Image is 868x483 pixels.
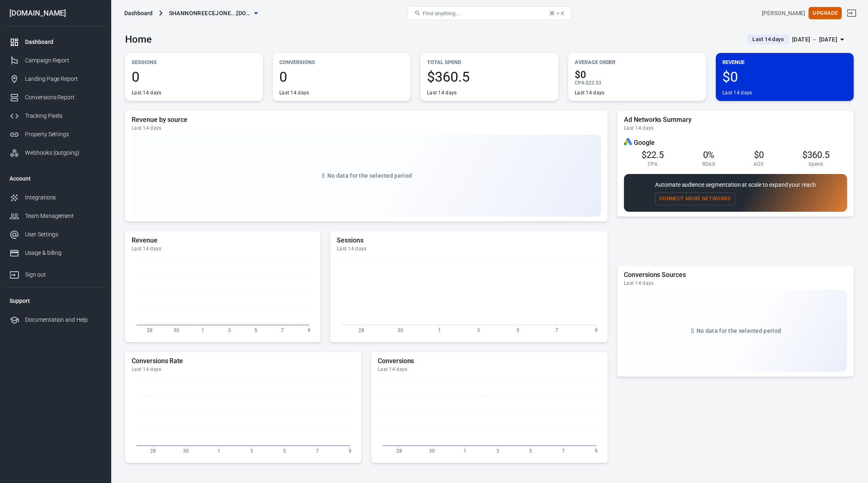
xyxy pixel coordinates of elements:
[555,327,558,333] tspan: 7
[438,327,441,333] tspan: 1
[308,327,311,333] tspan: 9
[624,116,847,124] h5: Ad Networks Summary
[279,70,404,84] span: 0
[762,9,805,18] div: Account id: 4KSVBocN
[3,169,108,188] li: Account
[749,35,787,43] span: Last 14 days
[3,51,108,70] a: Campaign Report
[3,225,108,244] a: User Settings
[337,236,601,245] h5: Sessions
[3,70,108,88] a: Landing Page Report
[809,7,842,20] button: Upgrade
[575,58,699,66] p: Average Order
[359,327,364,333] tspan: 28
[349,448,352,453] tspan: 9
[228,327,231,333] tspan: 3
[25,230,101,239] div: User Settings
[722,89,752,96] div: Last 14 days
[3,107,108,125] a: Tracking Pixels
[549,10,564,16] div: ⌘ + K
[722,58,847,66] p: Revenue
[166,6,261,21] button: shannonreecejone...[DOMAIN_NAME]
[464,448,466,453] tspan: 1
[132,245,314,252] div: Last 14 days
[697,327,781,334] span: No data for the selected period
[337,245,601,252] div: Last 14 days
[25,193,101,202] div: Integrations
[25,212,101,220] div: Team Management
[655,181,816,189] p: Automate audience segmentation at scale to expand your reach
[397,327,403,333] tspan: 30
[25,75,101,83] div: Landing Page Report
[575,89,605,96] div: Last 14 days
[250,448,253,453] tspan: 3
[25,270,101,279] div: Sign out
[132,236,314,245] h5: Revenue
[477,327,480,333] tspan: 3
[279,58,404,66] p: Conversions
[25,249,101,257] div: Usage & billing
[279,89,309,96] div: Last 14 days
[254,327,257,333] tspan: 5
[427,89,457,96] div: Last 14 days
[378,366,601,373] div: Last 14 days
[124,9,153,17] div: Dashboard
[147,327,153,333] tspan: 28
[407,6,571,20] button: Find anything...⌘ + K
[754,150,764,160] span: $0
[25,130,101,139] div: Property Settings
[741,33,854,46] button: Last 14 days[DATE] － [DATE]
[429,448,435,453] tspan: 30
[281,327,284,333] tspan: 7
[3,262,108,284] a: Sign out
[792,34,837,45] div: [DATE] － [DATE]
[562,448,564,453] tspan: 7
[125,34,152,45] h3: Home
[3,33,108,51] a: Dashboard
[3,88,108,107] a: Conversions Report
[132,116,601,124] h5: Revenue by source
[25,112,101,120] div: Tracking Pixels
[132,70,256,84] span: 0
[3,188,108,207] a: Integrations
[594,448,597,453] tspan: 9
[3,291,108,311] li: Support
[378,357,601,365] h5: Conversions
[3,9,108,17] div: [DOMAIN_NAME]
[316,448,319,453] tspan: 7
[3,244,108,262] a: Usage & billing
[840,443,860,462] iframe: Intercom live chat
[25,93,101,102] div: Conversions Report
[25,38,101,46] div: Dashboard
[396,448,402,453] tspan: 28
[3,125,108,144] a: Property Settings
[132,357,355,365] h5: Conversions Rate
[754,161,764,167] span: AOV
[169,8,251,18] span: shannonreecejonesphotography.com
[529,448,532,453] tspan: 5
[575,80,586,86] span: CPA :
[25,316,101,324] div: Documentation and Help
[427,58,552,66] p: Total Spend
[283,448,286,453] tspan: 5
[722,70,847,84] span: $0
[132,366,355,373] div: Last 14 days
[132,58,256,66] p: Sessions
[3,207,108,225] a: Team Management
[624,271,847,279] h5: Conversions Sources
[327,172,412,179] span: No data for the selected period
[150,448,156,453] tspan: 28
[802,150,829,160] span: $360.5
[427,70,552,84] span: $360.5
[423,10,460,16] span: Find anything...
[496,448,499,453] tspan: 3
[25,56,101,65] div: Campaign Report
[201,327,204,333] tspan: 1
[174,327,179,333] tspan: 30
[702,161,715,167] span: ROAS
[655,192,735,205] button: Connect More Networks
[809,161,823,167] span: Spend
[516,327,519,333] tspan: 5
[624,280,847,286] div: Last 14 days
[594,327,597,333] tspan: 9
